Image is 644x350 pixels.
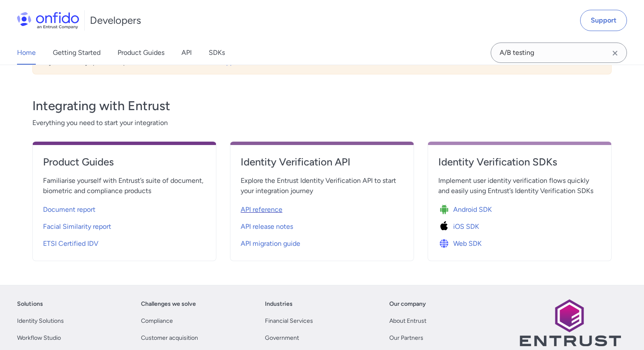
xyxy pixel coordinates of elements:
span: API reference [241,205,282,215]
svg: Clear search field button [610,48,620,58]
h1: Developers [90,14,141,27]
h4: Identity Verification SDKs [438,155,601,169]
a: SDKs [209,41,225,65]
a: API reference [241,199,403,216]
a: Home [17,41,36,65]
h4: Product Guides [43,155,206,169]
span: Everything you need to start your integration [32,118,612,128]
span: iOS SDK [453,222,479,232]
a: Industries [265,299,293,309]
a: Customer acquisition [141,333,198,343]
a: Icon Web SDKWeb SDK [438,233,601,250]
span: Document report [43,205,95,215]
a: API release notes [241,216,403,233]
h4: Identity Verification API [241,155,403,169]
span: Implement user identity verification flows quickly and easily using Entrust’s Identity Verificati... [438,176,601,196]
span: API migration guide [241,239,300,249]
a: Icon Android SDKAndroid SDK [438,199,601,216]
a: ETSI Certified IDV [43,233,206,250]
img: Entrust logo [519,299,621,346]
img: Onfido Logo [17,12,79,29]
a: Financial Services [265,316,313,326]
a: Identity Verification SDKs [438,155,601,176]
a: Support [580,10,627,31]
img: Icon Android SDK [438,204,453,216]
a: Facial Similarity report [43,216,206,233]
span: Familiarise yourself with Entrust’s suite of document, biometric and compliance products [43,176,206,196]
img: Icon Web SDK [438,238,453,250]
span: API release notes [241,222,293,232]
a: Our Partners [389,333,423,343]
a: Compliance [141,316,173,326]
a: Document report [43,199,206,216]
a: Product Guides [118,41,164,65]
a: About Entrust [389,316,426,326]
span: Android SDK [453,205,492,215]
a: Product Guides [43,155,206,176]
a: Solutions [17,299,43,309]
h3: Integrating with Entrust [32,97,612,114]
a: Getting Started [53,41,101,65]
span: Facial Similarity report [43,222,111,232]
input: Onfido search input field [491,43,627,63]
a: Government [265,333,299,343]
a: API [181,41,192,65]
a: Our company [389,299,426,309]
a: API migration guide [241,233,403,250]
a: Challenges we solve [141,299,196,309]
span: Web SDK [453,239,482,249]
a: Identity Solutions [17,316,64,326]
img: Icon iOS SDK [438,221,453,233]
span: Explore the Entrust Identity Verification API to start your integration journey [241,176,403,196]
span: ETSI Certified IDV [43,239,98,249]
a: Icon iOS SDKiOS SDK [438,216,601,233]
a: Workflow Studio [17,333,61,343]
a: Identity Verification API [241,155,403,176]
